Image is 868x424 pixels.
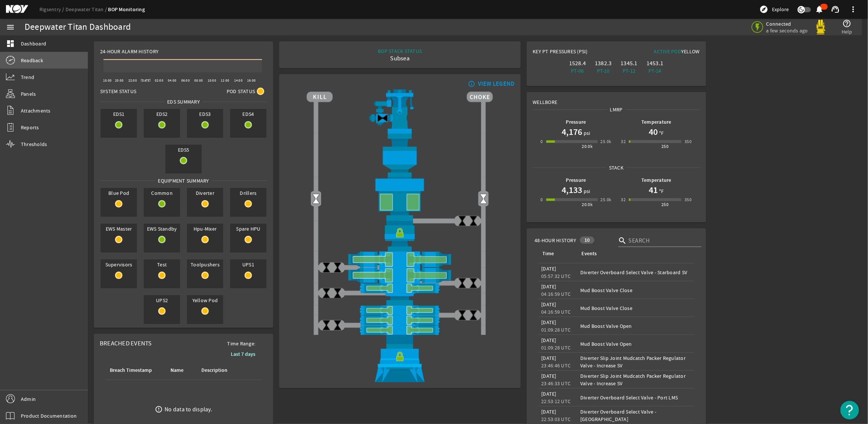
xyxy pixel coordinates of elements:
[378,55,422,62] div: Subsea
[100,259,137,270] span: Supervisors
[542,337,557,344] legacy-datetime-component: [DATE]
[815,5,824,14] mat-icon: notifications
[661,201,668,208] div: 250
[21,90,36,98] span: Panels
[580,354,691,369] div: Diverter Slip Joint Mudcatch Packer Regulator Valve - Increase SV
[144,188,180,198] span: Common
[21,140,47,148] span: Thresholds
[542,326,571,333] legacy-datetime-component: 01:09:28 UTC
[181,78,190,83] text: 06:00
[247,78,256,83] text: 16:00
[843,19,852,28] mat-icon: help_outline
[457,278,468,289] img: ValveClose.png
[542,273,571,279] legacy-datetime-component: 05:57:32 UTC
[580,250,688,258] div: Events
[607,106,625,113] span: LMRP
[649,126,658,138] h1: 40
[6,23,15,32] mat-icon: menu
[307,89,493,134] img: RiserAdapter.png
[307,306,493,316] img: PipeRamOpen.png
[606,164,626,171] span: Stack
[307,221,493,251] img: RiserConnectorLock.png
[468,278,479,289] img: ValveClose.png
[307,283,493,293] img: PipeRamOpen.png
[457,310,468,321] img: ValveClose.png
[562,126,582,138] h1: 4,176
[21,107,51,114] span: Attachments
[21,412,77,420] span: Product Documentation
[109,366,161,374] div: Breach Timestamp
[307,268,493,283] img: ShearRamOpen.png
[592,67,615,75] div: PT-10
[230,224,267,234] span: Spare HPU
[580,304,691,312] div: Mud Boost Valve Close
[100,88,136,95] span: System Status
[110,366,152,374] div: Breach Timestamp
[542,362,571,369] legacy-datetime-component: 23:46:46 UTC
[566,177,586,184] b: Pressure
[542,265,557,272] legacy-datetime-component: [DATE]
[542,308,571,315] legacy-datetime-component: 04:16:59 UTC
[155,177,211,184] span: Equipment Summary
[187,188,223,198] span: Diverter
[155,78,163,83] text: 02:00
[542,373,557,379] legacy-datetime-component: [DATE]
[321,262,332,273] img: ValveClose.png
[171,366,184,374] div: Name
[766,20,808,27] span: Connected
[144,224,180,234] span: EWS Standby
[580,372,691,387] div: Diverter Slip Joint Mudcatch Packer Regulator Valve - Increase SV
[103,78,112,83] text: 18:00
[115,78,124,83] text: 20:00
[478,80,515,88] div: VIEW LEGEND
[144,295,180,306] span: UPS2
[208,78,216,83] text: 10:00
[307,134,493,177] img: FlexJoint.png
[378,47,422,55] div: BOP STACK STATUS
[542,416,571,423] legacy-datetime-component: 22:53:03 UTC
[582,143,593,150] div: 20.0k
[100,188,137,198] span: Blue Pod
[332,320,343,331] img: ValveClose.png
[200,366,236,374] div: Description
[21,395,36,403] span: Admin
[681,48,700,55] span: Yellow
[654,48,682,55] span: Active Pod
[468,215,479,227] img: ValveClose.png
[580,394,691,401] div: Diverter Overboard Select Valve - Port LMS
[310,193,322,204] img: Valve2Open.png
[533,48,616,58] div: Key PT Pressures (PSI)
[535,237,577,244] span: 48-Hour History
[542,291,571,297] legacy-datetime-component: 04:16:59 UTC
[21,124,39,131] span: Reports
[231,351,255,358] b: Last 7 days
[6,39,15,48] mat-icon: dashboard
[100,224,137,234] span: EWS Master
[566,67,589,75] div: PT-06
[230,188,267,198] span: Drillers
[194,78,203,83] text: 08:00
[641,118,671,126] b: Temperature
[541,138,543,145] div: 0
[641,177,671,184] b: Temperature
[580,340,691,348] div: Mud Boost Valve Open
[658,129,664,137] span: °F
[321,320,332,331] img: ValveClose.png
[187,224,223,234] span: Hpu-Mixer
[580,287,691,294] div: Mud Boost Valve Close
[580,408,691,423] div: Diverter Overboard Select Valve - [GEOGRAPHIC_DATA]
[618,60,641,67] div: 1345.1
[144,259,180,270] span: Test
[527,92,706,106] div: Wellbore
[201,366,227,374] div: Description
[170,366,192,374] div: Name
[100,48,159,55] span: 24-Hour Alarm History
[649,184,658,196] h1: 41
[221,340,261,347] span: Time Range:
[466,81,475,87] mat-icon: info_outline
[644,60,666,67] div: 1453.1
[842,28,852,35] span: Help
[39,6,66,13] a: Rigsentry
[582,129,590,137] span: psi
[187,109,223,119] span: EDS3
